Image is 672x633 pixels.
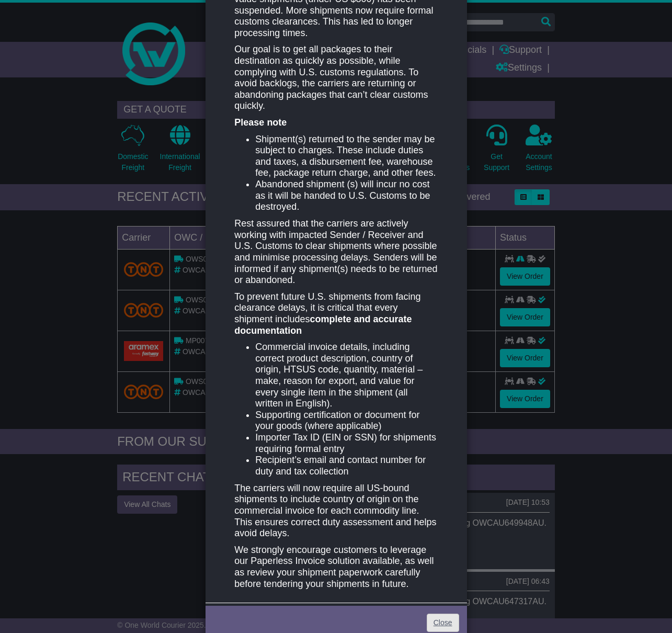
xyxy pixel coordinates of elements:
strong: complete and accurate documentation [234,314,412,336]
p: We strongly encourage customers to leverage our Paperless Invoice solution available, as well as ... [234,545,437,590]
strong: Please note [234,117,287,128]
p: The carriers will now require all US-bound shipments to include country of origin on the commerci... [234,483,437,539]
li: Supporting certification or document for your goods (where applicable) [255,410,437,432]
p: Rest assured that the carriers are actively working with impacted Sender / Receiver and U.S. Cust... [234,218,437,286]
li: Abandoned shipment (s) will incur no cost as it will be handed to U.S. Customs to be destroyed. [255,179,437,213]
p: Our goal is to get all packages to their destination as quickly as possible, while complying with... [234,44,437,112]
li: Commercial invoice details, including correct product description, country of origin, HTSUS code,... [255,342,437,410]
p: To prevent future U.S. shipments from facing clearance delays, it is critical that every shipment... [234,291,437,336]
li: Recipient’s email and contact number for duty and tax collection [255,455,437,477]
li: Shipment(s) returned to the sender may be subject to charges. These include duties and taxes, a d... [255,134,437,179]
li: Importer Tax ID (EIN or SSN) for shipments requiring formal entry [255,432,437,455]
a: Close [427,614,459,632]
